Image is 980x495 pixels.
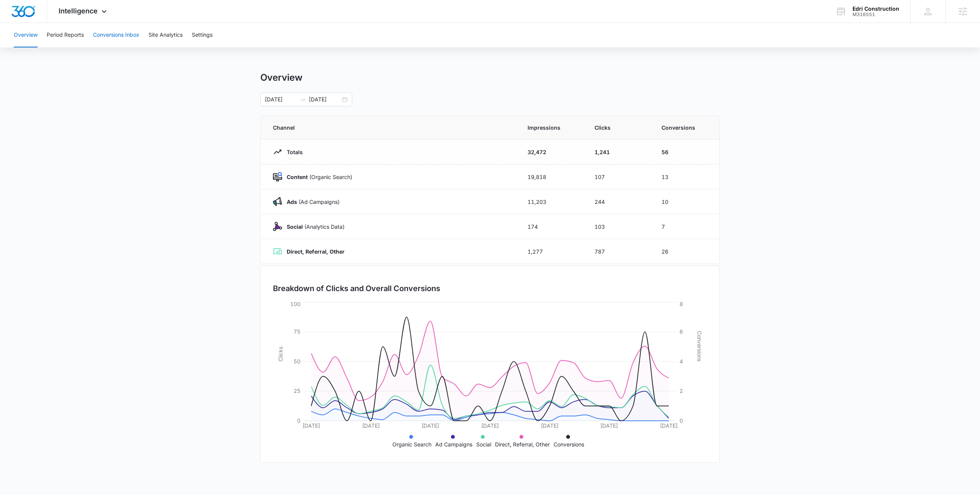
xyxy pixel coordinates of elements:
[518,189,585,214] td: 11,203
[679,358,683,365] tspan: 4
[287,223,303,230] strong: Social
[495,440,550,448] p: Direct, Referral, Other
[47,23,84,47] button: Period Reports
[273,172,282,181] img: Content
[518,214,585,239] td: 174
[273,124,509,132] span: Channel
[294,358,301,365] tspan: 50
[309,95,341,104] input: End date
[696,331,703,361] tspan: Conversions
[287,248,345,255] strong: Direct, Referral, Other
[481,422,499,429] tspan: [DATE]
[528,124,576,132] span: Impressions
[277,347,284,361] tspan: Clicks
[679,417,683,424] tspan: 0
[192,23,212,47] button: Settings
[300,96,306,103] span: to
[273,222,282,231] img: Social
[435,440,472,448] p: Ad Campaigns
[518,140,585,164] td: 32,472
[652,239,719,264] td: 26
[585,164,652,189] td: 107
[294,328,301,335] tspan: 75
[518,164,585,189] td: 19,818
[14,23,38,47] button: Overview
[302,422,320,429] tspan: [DATE]
[679,301,683,307] tspan: 8
[297,417,301,424] tspan: 0
[260,72,302,83] h1: Overview
[853,12,899,17] div: account id
[287,174,308,180] strong: Content
[59,7,98,15] span: Intelligence
[282,198,340,206] p: (Ad Campaigns)
[421,422,439,429] tspan: [DATE]
[273,197,282,206] img: Ads
[679,388,683,394] tspan: 2
[518,239,585,264] td: 1,277
[282,223,345,231] p: (Analytics Data)
[585,189,652,214] td: 244
[282,148,303,156] p: Totals
[652,214,719,239] td: 7
[600,422,618,429] tspan: [DATE]
[392,440,431,448] p: Organic Search
[93,23,139,47] button: Conversions Inbox
[652,189,719,214] td: 10
[585,140,652,164] td: 1,241
[679,328,683,335] tspan: 6
[595,124,643,132] span: Clicks
[554,440,584,448] p: Conversions
[265,95,297,104] input: Start date
[652,140,719,164] td: 56
[362,422,380,429] tspan: [DATE]
[652,164,719,189] td: 13
[300,96,306,103] span: swap-right
[660,422,678,429] tspan: [DATE]
[282,173,352,181] p: (Organic Search)
[273,283,440,294] h3: Breakdown of Clicks and Overall Conversions
[287,199,297,205] strong: Ads
[585,214,652,239] td: 103
[149,23,183,47] button: Site Analytics
[294,388,301,394] tspan: 25
[853,6,899,12] div: account name
[476,440,491,448] p: Social
[661,124,707,132] span: Conversions
[585,239,652,264] td: 787
[290,301,301,307] tspan: 100
[541,422,559,429] tspan: [DATE]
